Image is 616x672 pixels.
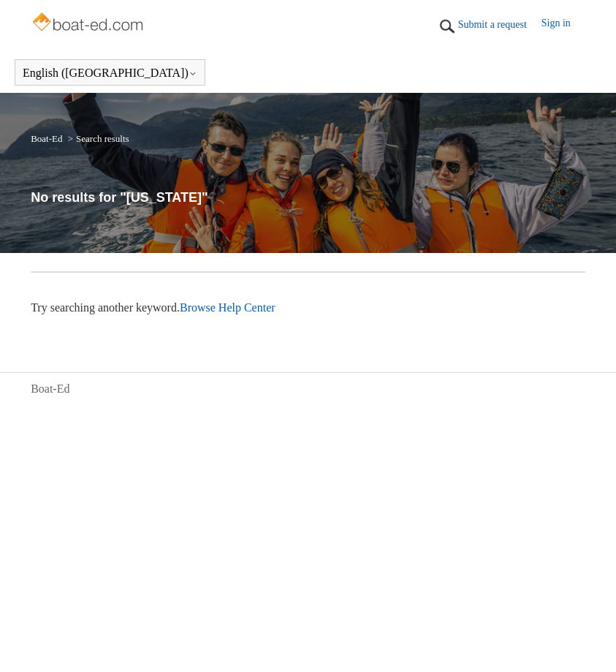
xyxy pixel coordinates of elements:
a: Sign in [541,15,585,37]
li: Boat-Ed [31,133,65,144]
a: Boat-Ed [31,380,69,398]
div: Live chat [567,623,605,661]
li: Search results [65,133,129,144]
a: Submit a request [458,17,541,32]
img: 01HZPCYTXV3JW8MJV9VD7EMK0H [436,15,458,37]
img: Boat-Ed Help Center home page [31,9,147,38]
h1: No results for "[US_STATE]" [31,188,585,208]
a: Browse Help Center [180,301,275,314]
button: English ([GEOGRAPHIC_DATA]) [23,67,197,80]
a: Boat-Ed [31,133,62,144]
p: Try searching another keyword. [31,299,585,317]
